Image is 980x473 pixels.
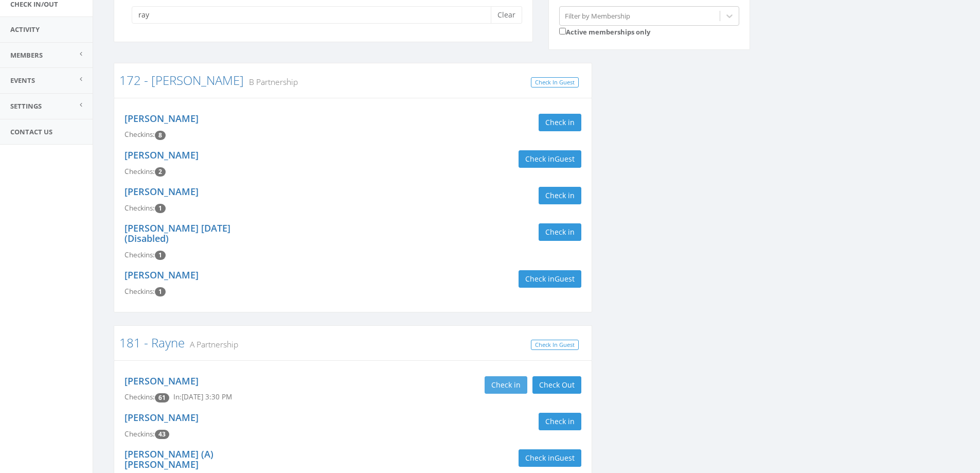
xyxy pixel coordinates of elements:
[132,6,498,24] input: Search a name to check in
[124,203,155,213] span: Checkins:
[10,127,52,136] span: Contact Us
[155,167,166,177] span: Checkin count
[124,287,155,296] span: Checkins:
[10,50,43,60] span: Members
[124,429,155,439] span: Checkins:
[539,413,581,430] button: Check in
[155,204,166,213] span: Checkin count
[244,76,298,87] small: B Partnership
[491,6,522,24] button: Clear
[10,101,42,111] span: Settings
[155,251,166,260] span: Checkin count
[555,453,575,463] span: Guest
[173,392,232,401] span: In: [DATE] 3:30 PM
[531,77,579,88] a: Check In Guest
[124,130,155,139] span: Checkins:
[124,112,199,125] a: [PERSON_NAME]
[155,131,166,140] span: Checkin count
[124,269,199,281] a: [PERSON_NAME]
[124,375,199,387] a: [PERSON_NAME]
[185,339,238,350] small: A Partnership
[119,72,244,89] a: 172 - [PERSON_NAME]
[124,448,213,470] a: [PERSON_NAME] (A) [PERSON_NAME]
[155,393,169,402] span: Checkin count
[519,150,581,168] button: Check inGuest
[124,392,155,401] span: Checkins:
[124,250,155,259] span: Checkins:
[559,28,566,34] input: Active memberships only
[532,376,581,394] button: Check Out
[555,274,575,284] span: Guest
[485,376,527,394] button: Check in
[559,26,650,37] label: Active memberships only
[519,449,581,467] button: Check inGuest
[124,149,199,161] a: [PERSON_NAME]
[539,187,581,204] button: Check in
[519,270,581,288] button: Check inGuest
[155,430,169,439] span: Checkin count
[565,11,630,21] div: Filter by Membership
[539,114,581,131] button: Check in
[539,223,581,241] button: Check in
[124,411,199,424] a: [PERSON_NAME]
[10,76,35,85] span: Events
[124,222,230,244] a: [PERSON_NAME] [DATE] (Disabled)
[124,167,155,176] span: Checkins:
[555,154,575,164] span: Guest
[124,185,199,198] a: [PERSON_NAME]
[531,340,579,351] a: Check In Guest
[155,287,166,296] span: Checkin count
[119,334,185,351] a: 181 - Rayne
